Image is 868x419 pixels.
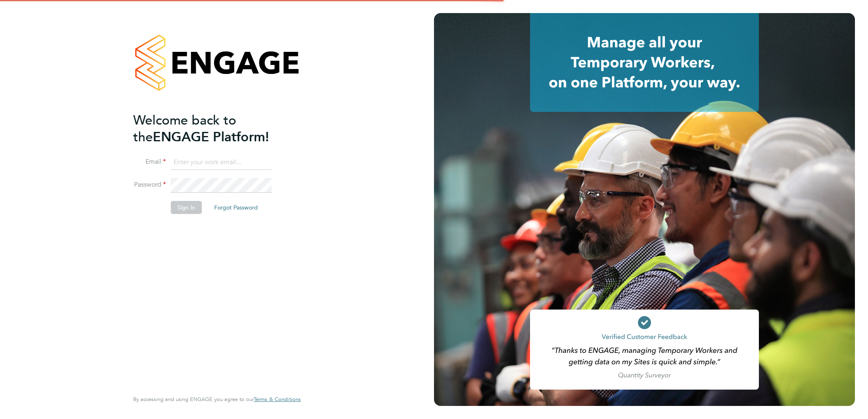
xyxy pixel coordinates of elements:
[133,112,236,145] span: Welcome back to the
[208,201,264,214] button: Forgot Password
[254,396,301,403] a: Terms & Conditions
[171,201,202,214] button: Sign In
[133,181,166,189] label: Password
[133,396,301,403] span: By accessing and using ENGAGE you agree to our
[254,396,301,403] span: Terms & Conditions
[133,112,293,145] h2: ENGAGE Platform!
[133,158,166,166] label: Email
[171,155,272,170] input: Enter your work email...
